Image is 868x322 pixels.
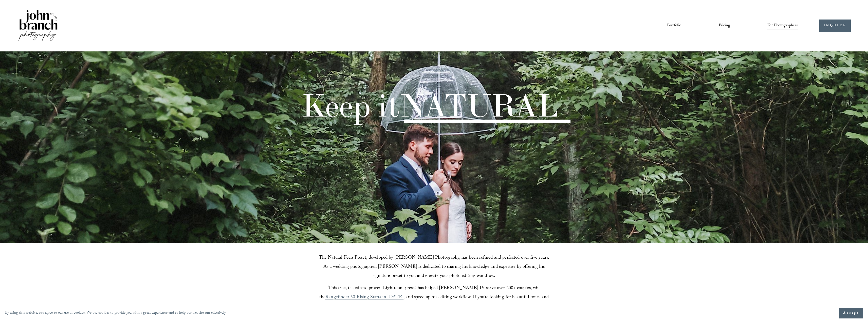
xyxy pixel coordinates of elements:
[319,254,551,280] span: The Natural Feels Preset, developed by [PERSON_NAME] Photography, has been refined and perfected ...
[839,308,863,318] button: Accept
[316,294,552,311] span: , and speed up his editing workflow. If you’re looking for beautiful tones and ease of use with a...
[843,311,859,316] span: Accept
[819,20,851,32] a: INQUIRE
[17,9,59,43] img: John Branch IV Photography
[767,22,798,30] span: For Photographers
[319,285,541,301] span: This true, tested and proven Lightroom preset has helped [PERSON_NAME] IV serve over 200+ couples...
[301,90,558,121] h1: Keep it
[325,294,403,301] a: Rangefinder 30 Rising Starts in [DATE]
[767,22,798,30] a: folder dropdown
[719,22,730,30] a: Pricing
[5,310,227,317] p: By using this website, you agree to our use of cookies. We use cookies to provide you with a grea...
[667,22,681,30] a: Portfolio
[399,85,558,125] span: NATURAL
